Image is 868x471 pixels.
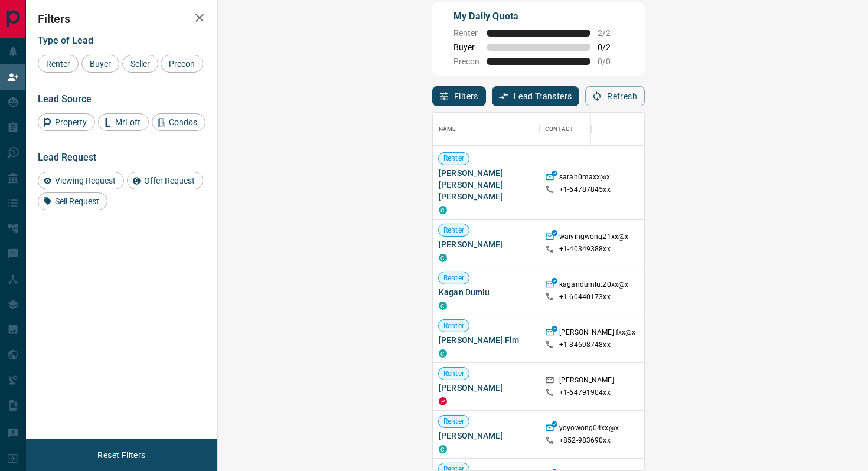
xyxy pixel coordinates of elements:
span: [PERSON_NAME] Fim [439,334,533,346]
div: condos.ca [439,254,447,262]
span: Renter [439,273,469,283]
p: +1- 64787845xx [559,185,611,195]
span: 0 / 2 [598,42,624,52]
span: Kagan Dumlu [439,286,533,298]
p: +1- 40349388xx [559,244,611,254]
span: Renter [453,28,479,38]
span: Precon [453,57,479,66]
p: +1- 64791904xx [559,388,611,398]
div: Renter [38,55,79,73]
p: +1- 84698748xx [559,340,611,350]
span: Renter [439,153,469,163]
span: Condos [165,117,201,127]
span: Lead Source [38,93,92,104]
span: Property [51,117,91,127]
div: condos.ca [439,445,447,453]
div: Precon [161,55,203,73]
button: Reset Filters [90,445,153,465]
div: condos.ca [439,302,447,310]
button: Lead Transfers [492,86,580,106]
span: 0 / 0 [598,57,624,66]
h2: Filters [38,12,205,26]
div: Offer Request [127,172,203,189]
div: Viewing Request [38,172,124,189]
p: +1- 60440173xx [559,292,611,302]
span: Renter [42,59,74,68]
div: Contact [545,113,573,146]
div: Buyer [81,55,119,73]
div: condos.ca [439,349,447,358]
button: Refresh [585,86,645,106]
div: Name [439,113,456,146]
div: Contact [539,113,634,146]
span: MrLoft [111,117,145,127]
div: property.ca [439,397,447,405]
span: Renter [439,368,469,378]
span: Renter [439,320,469,331]
span: 2 / 2 [598,28,624,38]
p: [PERSON_NAME].fxx@x [559,328,635,340]
span: Renter [439,416,469,426]
span: Sell Request [51,197,103,206]
p: My Daily Quota [453,9,624,24]
p: kagandumlu.20xx@x [559,280,628,292]
span: Type of Lead [38,35,93,46]
span: Precon [165,59,199,68]
div: Property [38,113,95,131]
p: yoyowong04xx@x [559,423,619,436]
span: Renter [439,225,469,235]
span: Lead Request [38,152,96,163]
span: Seller [126,59,154,68]
button: Filters [432,86,486,106]
p: sarah0maxx@x [559,172,611,185]
span: Buyer [86,59,115,68]
p: [PERSON_NAME] [559,375,614,388]
span: Viewing Request [51,176,120,185]
div: Sell Request [38,192,107,210]
div: condos.ca [439,206,447,214]
div: Seller [122,55,158,73]
span: [PERSON_NAME] [439,430,533,441]
span: [PERSON_NAME] [439,382,533,394]
span: [PERSON_NAME] [439,238,533,250]
div: MrLoft [98,113,149,131]
p: +852- 983690xx [559,436,611,446]
span: Offer Request [140,176,199,185]
div: Condos [152,113,205,131]
p: waiyingwong21xx@x [559,232,628,244]
div: Name [433,113,539,146]
span: Buyer [453,42,479,52]
span: [PERSON_NAME] [PERSON_NAME] [PERSON_NAME] [439,167,533,202]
